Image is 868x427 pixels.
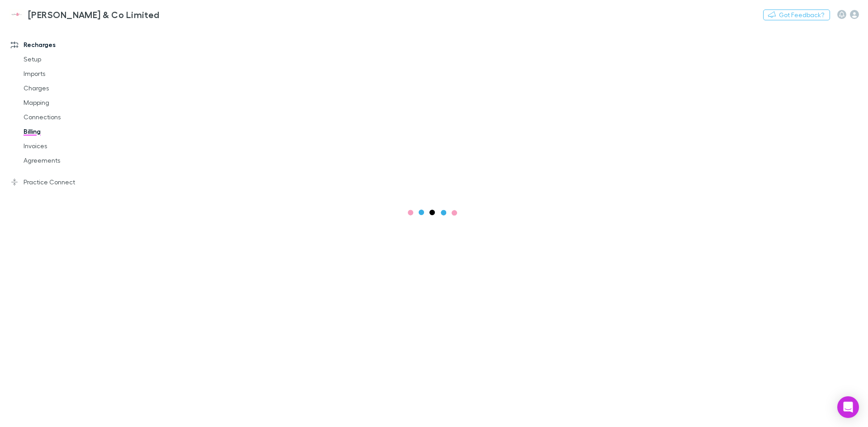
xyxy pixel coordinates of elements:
[14,66,122,81] a: Imports
[2,175,122,189] a: Practice Connect
[763,9,830,20] button: Got Feedback?
[2,38,122,52] a: Recharges
[14,95,122,110] a: Mapping
[14,124,122,139] a: Billing
[14,110,122,124] a: Connections
[14,153,122,168] a: Agreements
[9,9,24,20] img: Epplett & Co Limited's Logo
[28,9,160,20] h3: [PERSON_NAME] & Co Limited
[14,81,122,95] a: Charges
[14,52,122,66] a: Setup
[837,396,859,418] div: Open Intercom Messenger
[4,4,165,25] a: [PERSON_NAME] & Co Limited
[14,139,122,153] a: Invoices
